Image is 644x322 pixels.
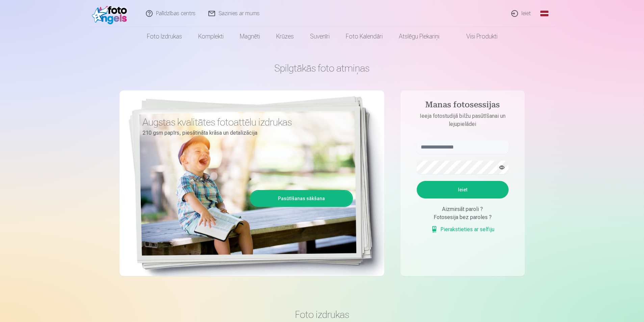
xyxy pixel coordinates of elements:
[302,27,338,46] a: Suvenīri
[410,100,515,112] h4: Manas fotosessijas
[143,128,348,138] p: 210 gsm papīrs, piesātināta krāsa un detalizācija
[143,116,348,128] h3: Augstas kvalitātes fotoattēlu izdrukas
[447,27,506,46] a: Visi produkti
[417,205,509,213] div: Aizmirsāt paroli ?
[120,62,525,74] h1: Spilgtākās foto atmiņas
[125,308,519,321] h3: Foto izdrukas
[410,112,515,128] p: Ieeja fotostudijā bilžu pasūtīšanai un lejupielādei
[92,3,131,24] img: /fa1
[391,27,447,46] a: Atslēgu piekariņi
[251,191,352,206] a: Pasūtīšanas sākšana
[431,225,494,234] a: Pierakstieties ar selfiju
[268,27,302,46] a: Krūzes
[139,27,190,46] a: Foto izdrukas
[190,27,232,46] a: Komplekti
[232,27,268,46] a: Magnēti
[338,27,391,46] a: Foto kalendāri
[417,213,509,221] div: Fotosesija bez paroles ?
[417,181,509,198] button: Ieiet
